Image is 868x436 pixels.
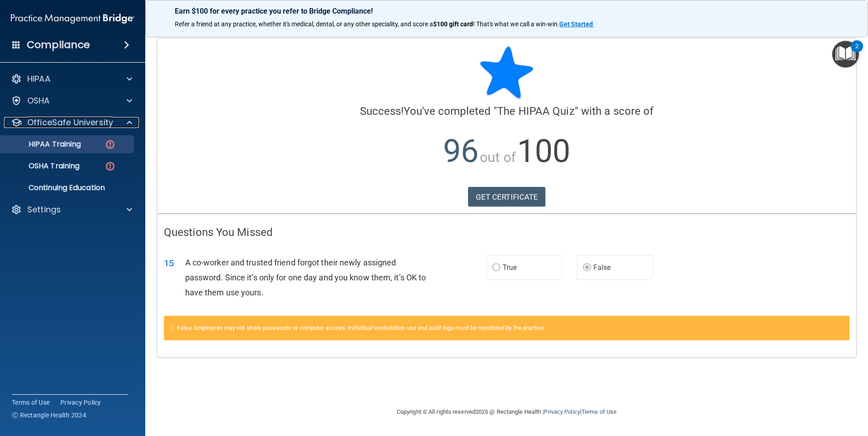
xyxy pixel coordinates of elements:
a: GET CERTIFICATE [468,187,546,207]
a: Get Started [559,20,594,28]
span: Refer a friend at any practice, whether it's medical, dental, or any other speciality, and score a [175,20,433,28]
p: OSHA [27,95,50,106]
a: HIPAA [11,73,132,84]
p: HIPAA Training [6,140,81,149]
span: False. Employees may not share passwords or computer access. Individual workstation use and audit... [177,324,546,331]
span: Success! [360,105,404,118]
span: 96 [443,132,478,170]
input: True [492,265,500,271]
h4: Compliance [27,39,90,51]
a: OfficeSafe University [11,117,132,128]
span: ! That's what we call a win-win. [473,20,559,28]
h4: Questions You Missed [164,226,849,238]
a: Privacy Policy [60,398,101,407]
span: 100 [517,132,570,170]
p: OSHA Training [6,162,79,171]
p: OfficeSafe University [27,117,113,128]
span: The HIPAA Quiz [497,105,574,118]
span: False [593,263,611,272]
span: out of [480,149,516,165]
span: A co-worker and trusted friend forgot their newly assigned password. Since it’s only for one day ... [185,258,426,297]
strong: $100 gift card [433,20,473,28]
h4: You've completed " " with a score of [164,105,849,117]
a: OSHA [11,95,132,106]
img: danger-circle.6113f641.png [104,161,116,172]
img: blue-star-rounded.9d042014.png [479,45,534,100]
a: Settings [11,204,132,215]
p: Continuing Education [6,183,130,192]
p: Settings [27,204,61,215]
span: Ⓒ Rectangle Health 2024 [12,411,86,420]
img: danger-circle.6113f641.png [104,139,116,150]
span: True [503,263,517,272]
div: 2 [855,46,858,58]
div: Copyright © All rights reserved 2025 @ Rectangle Health | | [341,397,672,426]
p: HIPAA [27,73,50,84]
input: False [583,265,591,271]
p: Earn $100 for every practice you refer to Bridge Compliance! [175,7,838,15]
a: Terms of Use [12,398,49,407]
strong: Get Started [559,20,593,28]
img: PMB logo [11,10,134,28]
a: Privacy Policy [544,408,580,415]
button: Open Resource Center, 2 new notifications [832,41,859,68]
a: Terms of Use [582,408,616,415]
span: 15 [164,258,174,269]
